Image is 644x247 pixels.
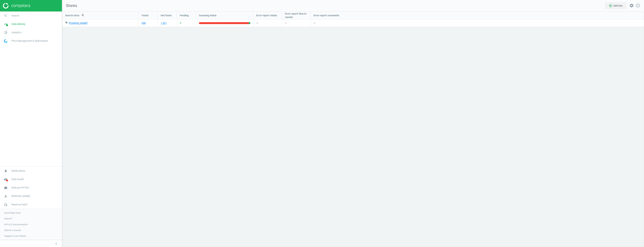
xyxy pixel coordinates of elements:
a: 698 [142,21,146,25]
button: settings [628,2,636,10]
span: Found [142,14,148,17]
span: Scanning status [199,14,217,17]
span: — [285,21,287,25]
i: cloud_done [2,176,9,183]
i: search [2,12,9,19]
div: Search store [62,12,139,19]
button: search [79,12,87,19]
i: notifications [2,167,9,175]
span: Not found [161,14,171,17]
i: info_outline [636,3,640,8]
i: local_offer [65,21,68,24]
span: Error report: time to resolve [285,12,308,19]
span: Support [4,217,12,220]
span: Price Management & Optimization [11,39,48,43]
i: settings [629,3,634,8]
span: Analytics [11,31,21,34]
i: chevron_left [54,241,58,246]
a: info_outline [636,3,640,8]
i: timeline [2,20,9,28]
span: Pending [180,14,189,17]
span: Error report: status [256,14,277,17]
span: Search [11,14,19,17]
span: Suggest a new feature [4,234,26,237]
i: add_circle_outline [609,4,612,7]
span: Data delivery [11,22,25,26]
div: — [253,19,282,27]
i: person [2,193,9,200]
i: pie_chart_outlined [2,29,9,36]
span: Need our help? [11,203,28,206]
button: add_circle_outlineAdd new [605,2,627,9]
img: wGWNvw8QSZomAAAAABJRU5ErkJggg== [4,39,7,43]
span: Redcare FR POC [11,186,29,189]
span: 0 [180,21,181,25]
a: 1 327 [161,21,167,25]
span: Data health [11,178,24,181]
span: Knowledge base [4,211,21,214]
span: Notifications [11,169,25,173]
span: API (v2) documentation [4,223,28,226]
span: Submit a request [4,229,21,232]
a: [DOMAIN_NAME] [69,22,87,24]
div: — [311,19,644,27]
span: Error report: comments [314,14,339,17]
span: [PERSON_NAME] [11,194,30,198]
i: work [2,184,9,191]
i: headset_mic [2,201,9,208]
span: Stores [62,3,77,8]
img: ajHJNr6hYgQAAAAASUVORK5CYII= [3,3,30,9]
button: chevron_left [51,241,61,246]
